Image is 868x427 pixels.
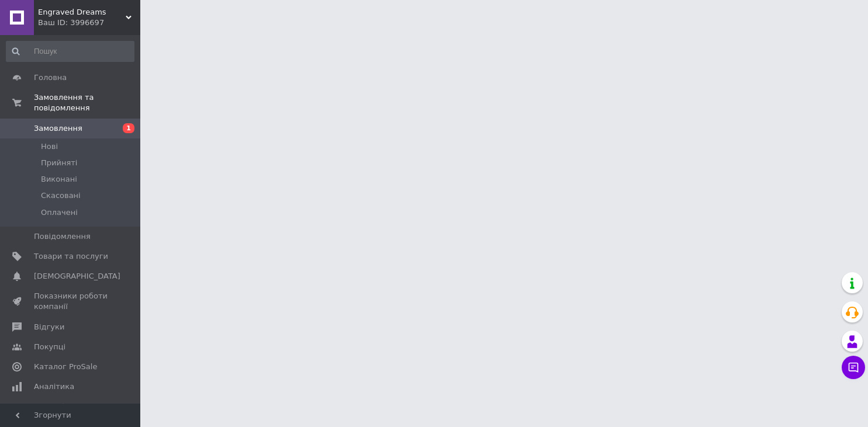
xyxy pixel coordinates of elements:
[34,231,91,242] span: Повідомлення
[34,322,64,332] span: Відгуки
[34,271,120,282] span: [DEMOGRAPHIC_DATA]
[6,41,134,62] input: Пошук
[41,141,58,152] span: Нові
[34,291,108,312] span: Показники роботи компанії
[123,123,134,133] span: 1
[34,381,74,392] span: Аналітика
[34,342,65,352] span: Покупці
[34,92,140,113] span: Замовлення та повідомлення
[41,158,77,168] span: Прийняті
[842,356,865,379] button: Чат з покупцем
[41,174,77,185] span: Виконані
[41,190,81,201] span: Скасовані
[34,251,108,262] span: Товари та послуги
[34,401,108,422] span: Управління сайтом
[34,123,82,134] span: Замовлення
[34,362,97,372] span: Каталог ProSale
[38,18,140,28] div: Ваш ID: 3996697
[38,7,126,18] span: Engraved Dreams
[41,207,78,218] span: Оплачені
[34,72,67,83] span: Головна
